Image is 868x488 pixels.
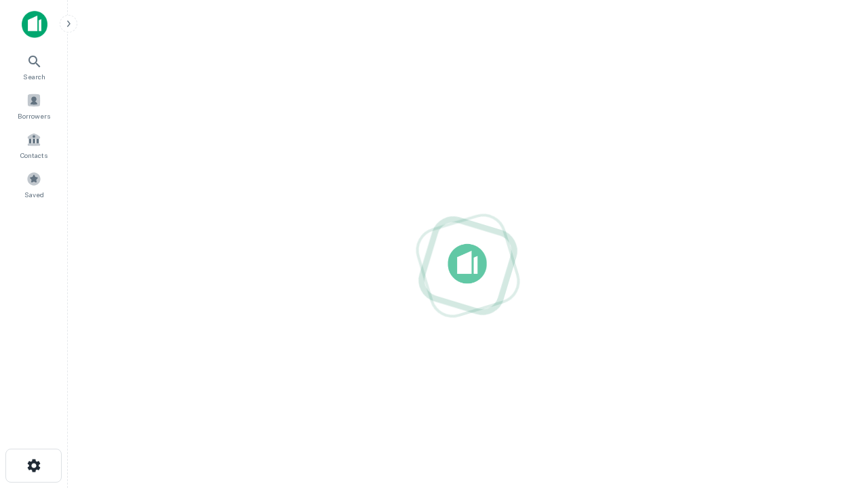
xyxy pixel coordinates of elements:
[4,166,64,203] a: Saved
[4,48,64,85] a: Search
[24,189,44,200] span: Saved
[800,380,868,445] iframe: Chat Widget
[4,87,64,124] a: Borrowers
[20,150,47,161] span: Contacts
[22,11,47,38] img: capitalize-icon.png
[23,71,45,82] span: Search
[4,127,64,163] a: Contacts
[18,110,50,121] span: Borrowers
